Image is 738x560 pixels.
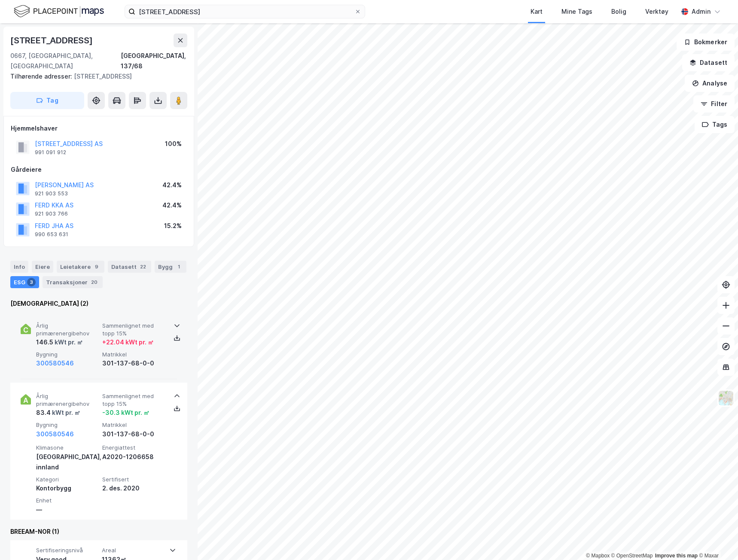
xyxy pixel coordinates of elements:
[36,421,99,429] span: Bygning
[51,408,80,418] div: kWt pr. ㎡
[102,547,164,554] span: Areal
[35,190,68,197] div: 921 903 553
[165,139,182,149] div: 100%
[611,553,653,559] a: OpenStreetMap
[102,351,165,358] span: Matrikkel
[36,547,98,554] span: Sertifiseringsnivå
[36,358,74,368] button: 300580546
[35,231,68,238] div: 990 653 631
[10,73,74,80] span: Tilhørende adresser:
[102,452,165,462] div: A2020-1206658
[102,421,165,429] span: Matrikkel
[11,164,187,175] div: Gårdeiere
[43,276,103,288] div: Transaksjoner
[108,261,151,273] div: Datasett
[53,337,83,347] div: kWt pr. ㎡
[10,261,28,273] div: Info
[10,298,187,309] div: [DEMOGRAPHIC_DATA] (2)
[135,5,354,18] input: Søk på adresse, matrikkel, gårdeiere, leietakere eller personer
[36,337,83,347] div: 146.5
[10,51,121,71] div: 0667, [GEOGRAPHIC_DATA], [GEOGRAPHIC_DATA]
[692,6,711,17] div: Admin
[10,92,84,109] button: Tag
[155,261,186,273] div: Bygg
[102,444,165,451] span: Energiattest
[695,519,738,560] iframe: Chat Widget
[36,444,99,451] span: Klimasone
[10,71,180,82] div: [STREET_ADDRESS]
[102,337,154,347] div: + 22.04 kWt pr. ㎡
[102,429,165,439] div: 301-137-68-0-0
[10,527,187,537] div: BREEAM-NOR (1)
[531,6,543,17] div: Kart
[102,476,165,483] span: Sertifisert
[36,429,74,439] button: 300580546
[164,221,182,231] div: 15.2%
[138,262,148,271] div: 22
[695,519,738,560] div: Kontrollprogram for chat
[57,261,104,273] div: Leietakere
[36,393,99,408] span: Årlig primærenergibehov
[102,322,165,337] span: Sammenlignet med topp 15%
[121,51,187,71] div: [GEOGRAPHIC_DATA], 137/68
[586,553,610,559] a: Mapbox
[682,54,735,71] button: Datasett
[36,408,80,418] div: 83.4
[695,116,735,133] button: Tags
[561,6,592,17] div: Mine Tags
[174,262,183,271] div: 1
[35,149,66,156] div: 991 091 912
[693,95,735,113] button: Filter
[645,6,668,17] div: Verktøy
[36,505,99,515] div: —
[655,553,698,559] a: Improve this map
[14,4,104,19] img: logo.f888ab2527a4732fd821a326f86c7f29.svg
[36,322,99,337] span: Årlig primærenergibehov
[102,483,165,493] div: 2. des. 2020
[27,278,36,286] div: 3
[162,200,182,210] div: 42.4%
[718,390,734,406] img: Z
[36,497,99,504] span: Enhet
[36,483,99,493] div: Kontorbygg
[162,180,182,190] div: 42.4%
[102,393,165,408] span: Sammenlignet med topp 15%
[677,33,735,51] button: Bokmerker
[102,358,165,368] div: 301-137-68-0-0
[89,278,99,286] div: 20
[36,351,99,358] span: Bygning
[92,262,101,271] div: 9
[611,6,626,17] div: Bolig
[685,75,735,92] button: Analyse
[10,33,95,47] div: [STREET_ADDRESS]
[36,476,99,483] span: Kategori
[36,452,99,472] div: [GEOGRAPHIC_DATA], innland
[35,210,68,217] div: 921 903 766
[32,261,53,273] div: Eiere
[102,408,149,418] div: -30.3 kWt pr. ㎡
[10,276,39,288] div: ESG
[11,123,187,134] div: Hjemmelshaver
